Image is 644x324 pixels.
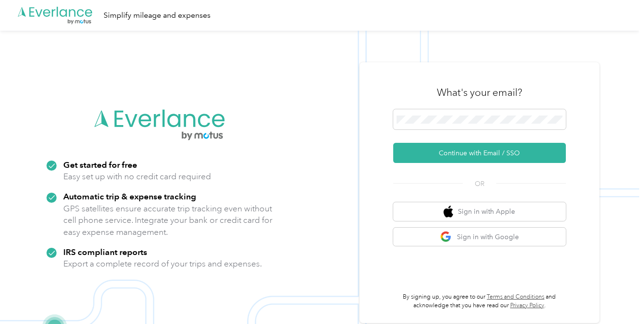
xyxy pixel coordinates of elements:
[63,160,137,170] strong: Get started for free
[510,302,544,309] a: Privacy Policy
[63,191,196,201] strong: Automatic trip & expense tracking
[487,293,544,301] a: Terms and Conditions
[63,171,211,183] p: Easy set up with no credit card required
[63,203,273,238] p: GPS satellites ensure accurate trip tracking even without cell phone service. Integrate your bank...
[393,202,566,221] button: apple logoSign in with Apple
[63,258,262,270] p: Export a complete record of your trips and expenses.
[437,86,522,99] h3: What's your email?
[440,231,452,243] img: google logo
[444,206,453,218] img: apple logo
[393,228,566,246] button: google logoSign in with Google
[63,247,147,257] strong: IRS compliant reports
[393,293,566,310] p: By signing up, you agree to our and acknowledge that you have read our .
[393,143,566,163] button: Continue with Email / SSO
[463,179,496,189] span: OR
[104,10,211,22] div: Simplify mileage and expenses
